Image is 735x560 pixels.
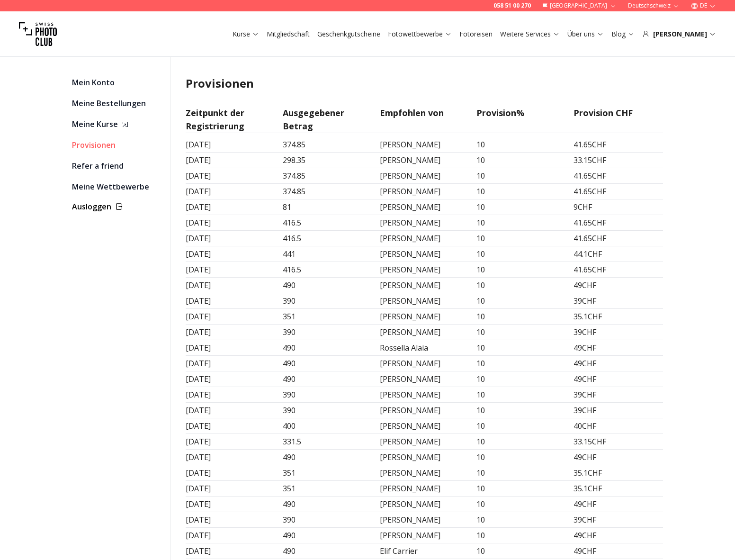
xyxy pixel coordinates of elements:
[283,186,372,197] p: 374.85
[186,343,211,353] a: [DATE]
[186,405,211,415] a: [DATE]
[186,389,211,400] a: [DATE]
[380,326,469,338] p: [PERSON_NAME]
[476,280,566,291] p: 10
[186,530,211,541] a: [DATE]
[380,248,469,260] p: [PERSON_NAME]
[186,374,211,384] a: [DATE]
[380,106,469,133] h4: Empfohlen von
[186,171,211,181] a: [DATE]
[496,27,564,41] button: Weitere Services
[574,170,663,181] p: 41.65 CHF
[283,233,372,244] p: 416.5
[476,436,566,447] p: 10
[186,546,211,556] a: [DATE]
[574,139,663,150] p: 41.65 CHF
[186,421,211,431] a: [DATE]
[186,186,211,197] a: [DATE]
[574,311,663,322] p: 35.1 CHF
[459,29,493,39] a: Fotoreisen
[186,436,211,447] a: [DATE]
[72,159,162,172] a: Refer a friend
[380,467,469,479] p: [PERSON_NAME]
[574,342,663,353] p: 49 CHF
[476,233,566,244] p: 10
[476,483,566,494] p: 10
[186,139,211,150] a: [DATE]
[283,295,372,307] p: 390
[574,233,663,244] p: 41.65 CHF
[186,155,211,165] a: [DATE]
[476,154,566,166] p: 10
[283,483,372,494] p: 351
[283,358,372,369] p: 490
[476,186,566,197] p: 10
[476,295,566,307] p: 10
[186,499,211,509] a: [DATE]
[574,514,663,525] p: 39 CHF
[283,311,372,322] p: 351
[283,498,372,510] p: 490
[574,498,663,510] p: 49 CHF
[380,436,469,447] p: [PERSON_NAME]
[186,358,211,369] a: [DATE]
[186,311,211,322] a: [DATE]
[283,436,372,447] p: 331.5
[574,248,663,260] p: 44.1 CHF
[574,358,663,369] p: 49 CHF
[380,295,469,307] p: [PERSON_NAME]
[283,154,372,166] p: 298.35
[476,498,566,510] p: 10
[380,373,469,385] p: [PERSON_NAME]
[380,170,469,181] p: [PERSON_NAME]
[476,106,566,133] h4: Provision %
[229,27,263,41] button: Kurse
[186,264,211,275] a: [DATE]
[186,280,211,290] a: [DATE]
[186,483,211,494] a: [DATE]
[380,530,469,541] p: [PERSON_NAME]
[564,27,608,41] button: Über uns
[19,15,57,53] img: Swiss photo club
[283,420,372,432] p: 400
[611,29,635,39] a: Blog
[283,530,372,541] p: 490
[476,405,566,416] p: 10
[283,545,372,557] p: 490
[608,27,638,41] button: Blog
[186,217,211,228] a: [DATE]
[476,264,566,275] p: 10
[283,106,372,133] h4: Ausgegebener Betrag
[283,514,372,525] p: 390
[574,280,663,291] p: 49 CHF
[476,530,566,541] p: 10
[186,296,211,306] a: [DATE]
[574,326,663,338] p: 39 CHF
[283,264,372,275] p: 416.5
[456,27,496,41] button: Fotoreisen
[380,358,469,369] p: [PERSON_NAME]
[574,545,663,557] p: 49 CHF
[574,467,663,479] p: 35.1 CHF
[476,139,566,150] p: 10
[380,311,469,322] p: [PERSON_NAME]
[380,233,469,244] p: [PERSON_NAME]
[574,483,663,494] p: 35.1 CHF
[72,180,162,193] a: Meine Wettbewerbe
[384,27,456,41] button: Fotowettbewerbe
[574,106,663,133] h4: Provision CHF
[380,420,469,432] p: [PERSON_NAME]
[186,327,211,337] a: [DATE]
[283,326,372,338] p: 390
[317,29,380,39] a: Geschenkgutscheine
[186,233,211,244] a: [DATE]
[283,248,372,260] p: 441
[380,139,469,150] p: [PERSON_NAME]
[283,139,372,150] p: 374.85
[283,170,372,181] p: 374.85
[186,106,275,133] h4: Zeitpunkt der Registrierung
[476,514,566,525] p: 10
[283,389,372,400] p: 390
[476,342,566,353] p: 10
[574,295,663,307] p: 39 CHF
